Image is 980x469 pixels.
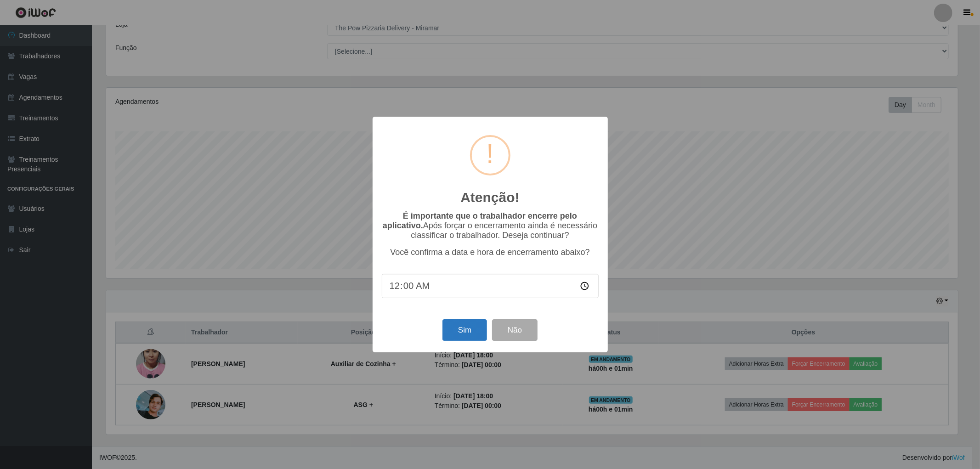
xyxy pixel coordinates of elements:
[460,189,519,206] h2: Atenção!
[383,211,577,230] b: É importante que o trabalhador encerre pelo aplicativo.
[492,319,538,341] button: Não
[382,211,599,240] p: Após forçar o encerramento ainda é necessário classificar o trabalhador. Deseja continuar?
[382,248,599,257] p: Você confirma a data e hora de encerramento abaixo?
[442,319,487,341] button: Sim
